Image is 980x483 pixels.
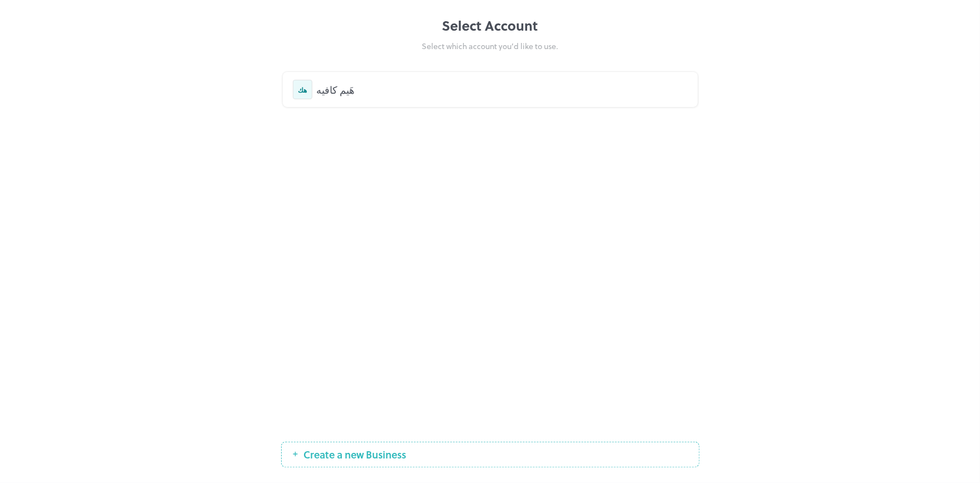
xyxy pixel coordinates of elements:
[281,442,699,467] button: Create a new Business
[298,449,412,460] span: Create a new Business
[317,82,688,97] div: هَيم كافيه
[281,40,699,52] div: Select which account you’d like to use.
[293,80,312,99] div: هك
[281,16,699,36] div: Select Account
